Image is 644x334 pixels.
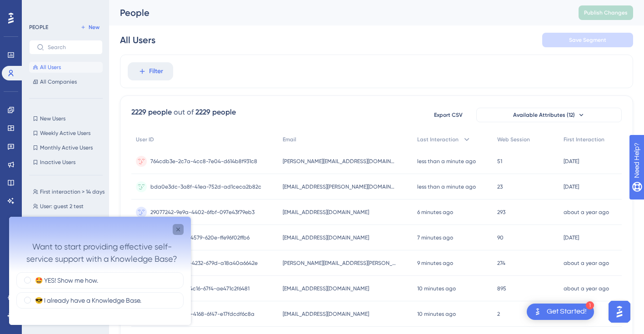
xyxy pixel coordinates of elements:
button: Inactive Users [29,157,103,168]
span: All Companies [40,78,77,85]
time: about a year ago [564,260,609,266]
span: [PERSON_NAME][EMAIL_ADDRESS][PERSON_NAME][DOMAIN_NAME] [283,259,396,267]
span: 23 [497,183,503,190]
input: Search [48,44,95,50]
span: 764cdb3e-2c7a-4cc8-7e04-d614b8f931c8 [150,158,257,165]
span: [EMAIL_ADDRESS][PERSON_NAME][DOMAIN_NAME] [283,183,396,190]
span: Filter [149,66,163,77]
span: Available Attributes (12) [513,111,575,119]
span: [EMAIL_ADDRESS][DOMAIN_NAME] [283,234,369,241]
time: 9 minutes ago [417,260,453,266]
div: out of [174,107,194,118]
span: 04dcf124-793b-4579-620e-ffe96f02ffb6 [150,234,250,241]
span: 2 [497,310,500,318]
button: First interaction > 14 days [29,186,108,197]
time: about a year ago [564,285,609,292]
div: 2229 people [131,107,172,118]
span: Web Session [497,136,530,143]
span: Weekly Active Users [40,130,90,137]
span: f4cd34ed-48a9-4168-6f47-e17fdcdf6c8a [150,310,255,318]
span: First Interaction [564,136,604,143]
div: All Users [120,34,155,46]
span: New Users [40,115,65,122]
span: 293 [497,209,505,216]
button: Filter [128,62,173,80]
button: Save Segment [542,33,633,47]
span: Save Segment [569,36,606,44]
span: First interaction > 14 days [40,188,105,195]
button: User: guest 2 test [29,201,108,212]
span: All Users [40,64,61,71]
span: f2d1a682-7586-4c16-67f4-ae471c2f6481 [150,285,250,292]
span: Need Help? [21,2,57,13]
span: bda0e3dc-3a8f-41ea-752d-ad1ceca2b82c [150,183,261,190]
iframe: UserGuiding Survey [9,217,191,325]
time: [DATE] [564,184,579,190]
span: [EMAIL_ADDRESS][DOMAIN_NAME] [283,310,369,318]
button: Monthly Active Users [29,142,103,153]
div: PEOPLE [29,24,48,31]
time: 7 minutes ago [417,234,453,241]
button: Export CSV [425,108,471,122]
img: launcher-image-alternative-text [532,306,543,317]
div: Open Get Started! checklist, remaining modules: 1 [527,304,594,320]
span: Email [283,136,296,143]
span: User: guest 2 test [40,203,84,210]
span: Monthly Active Users [40,144,93,151]
div: 1 [586,301,594,309]
span: b8f2a7ed-024f-4232-679d-a18a40a6642e [150,259,258,267]
span: 895 [497,285,506,292]
time: 6 minutes ago [417,209,453,215]
button: Available Attributes (12) [476,108,622,122]
span: Inactive Users [40,159,75,166]
span: [EMAIL_ADDRESS][DOMAIN_NAME] [283,285,369,292]
time: about a year ago [564,209,609,215]
button: Publish Changes [579,5,633,20]
span: 274 [497,259,505,267]
span: [EMAIL_ADDRESS][DOMAIN_NAME] [283,209,369,216]
time: [DATE] [564,158,579,165]
span: Last Interaction [417,136,459,143]
time: less than a minute ago [417,184,476,190]
time: less than a minute ago [417,158,476,165]
button: Weekly Active Users [29,128,103,139]
button: All Users [29,62,103,73]
button: New Users [29,113,103,124]
span: 90 [497,234,504,241]
time: [DATE] [564,234,579,241]
time: 10 minutes ago [417,311,456,317]
button: New [77,22,103,33]
span: Publish Changes [584,9,628,16]
span: User ID [136,136,154,143]
div: Get Started! [547,307,587,317]
iframe: UserGuiding AI Assistant Launcher [606,298,633,325]
span: Export CSV [434,111,463,119]
span: 29077242-9e9a-4402-6fbf-097e43f79eb3 [150,209,255,216]
div: People [120,6,556,19]
span: 51 [497,158,502,165]
div: 2229 people [195,107,236,118]
button: All Companies [29,76,103,87]
span: [PERSON_NAME][EMAIL_ADDRESS][DOMAIN_NAME] [283,158,396,165]
button: User: Guest [29,215,108,226]
time: 10 minutes ago [417,285,456,292]
span: New [89,24,100,31]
